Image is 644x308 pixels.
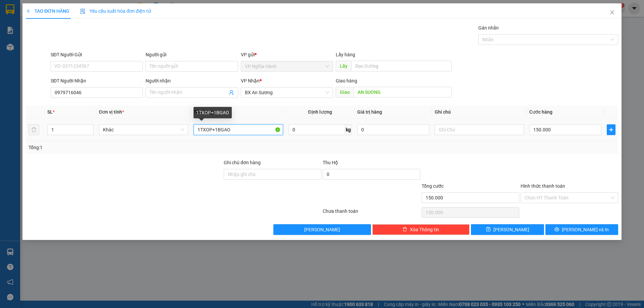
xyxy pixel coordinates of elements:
[245,87,329,98] span: BX An Sương
[103,125,184,135] span: Khác
[422,183,444,189] span: Tổng cước
[51,77,143,84] div: SĐT Người Nhận
[554,227,559,232] span: printer
[471,224,544,235] button: save[PERSON_NAME]
[357,109,382,115] span: Giá trị hàng
[47,109,53,115] span: SL
[529,109,552,115] span: Cước hàng
[609,10,615,15] span: close
[322,207,421,219] div: Chưa thanh toán
[493,226,529,233] span: [PERSON_NAME]
[357,124,429,135] input: 0
[229,90,234,95] span: user-add
[304,226,340,233] span: [PERSON_NAME]
[435,124,524,135] input: Ghi Chú
[478,25,499,30] label: Gán nhãn
[486,227,491,232] span: save
[146,77,238,84] div: Người nhận
[607,124,615,135] button: plus
[336,78,357,83] span: Giao hàng
[323,160,338,165] span: Thu Hộ
[336,87,354,98] span: Giao
[194,124,283,135] input: VD: Bàn, Ghế
[345,124,352,135] span: kg
[224,169,321,180] input: Ghi chú đơn hàng
[99,109,124,115] span: Đơn vị tính
[354,87,452,98] input: Dọc đường
[241,51,333,58] div: VP gửi
[308,109,332,115] span: Định lượng
[146,51,238,58] div: Người gửi
[603,3,622,22] button: Close
[410,226,439,233] span: Xóa Thông tin
[224,160,261,165] label: Ghi chú đơn hàng
[26,8,69,14] span: TẠO ĐƠN HÀNG
[245,61,329,71] span: VP Nghĩa Hành
[194,107,232,118] div: 1TXOP+1BGAO
[607,127,615,132] span: plus
[336,61,351,71] span: Lấy
[80,9,86,14] img: icon
[562,226,609,233] span: [PERSON_NAME] và In
[29,124,39,135] button: delete
[241,78,260,83] span: VP Nhận
[402,227,407,232] span: delete
[372,224,470,235] button: deleteXóa Thông tin
[545,224,618,235] button: printer[PERSON_NAME] và In
[273,224,371,235] button: [PERSON_NAME]
[336,52,355,57] span: Lấy hàng
[521,183,565,189] label: Hình thức thanh toán
[29,144,249,151] div: Tổng: 1
[51,51,143,58] div: SĐT Người Gửi
[26,9,31,13] span: plus
[80,8,151,14] span: Yêu cầu xuất hóa đơn điện tử
[432,106,527,119] th: Ghi chú
[351,61,452,71] input: Dọc đường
